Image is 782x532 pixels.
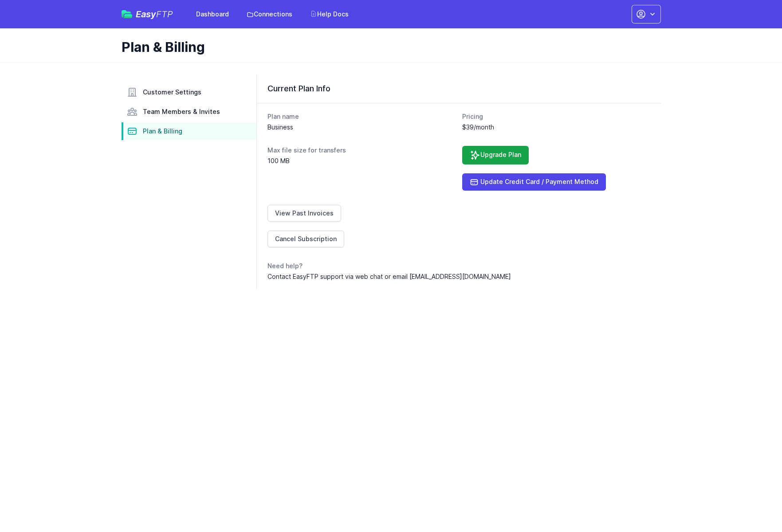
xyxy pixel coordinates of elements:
[267,231,344,247] a: Cancel Subscription
[136,10,173,19] span: Easy
[267,156,456,165] dd: 100 MB
[143,88,201,97] span: Customer Settings
[267,262,650,270] dt: Need help?
[122,39,654,55] h1: Plan & Billing
[267,83,650,94] h3: Current Plan Info
[267,123,456,132] dd: Business
[462,146,529,164] a: Upgrade Plan
[191,6,234,22] a: Dashboard
[143,127,182,136] span: Plan & Billing
[122,122,256,140] a: Plan & Billing
[267,205,341,222] a: View Past Invoices
[305,6,354,22] a: Help Docs
[122,10,132,18] img: easyftp_logo.png
[241,6,298,22] a: Connections
[156,9,173,20] span: FTP
[122,103,256,121] a: Team Members & Invites
[267,146,456,155] dt: Max file size for transfers
[462,173,606,191] a: Update Credit Card / Payment Method
[267,272,650,281] dd: Contact EasyFTP support via web chat or email [EMAIL_ADDRESS][DOMAIN_NAME]
[122,10,173,19] a: EasyFTP
[462,123,650,132] dd: $39/month
[267,112,456,121] dt: Plan name
[143,107,220,116] span: Team Members & Invites
[122,83,256,101] a: Customer Settings
[462,112,650,121] dt: Pricing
